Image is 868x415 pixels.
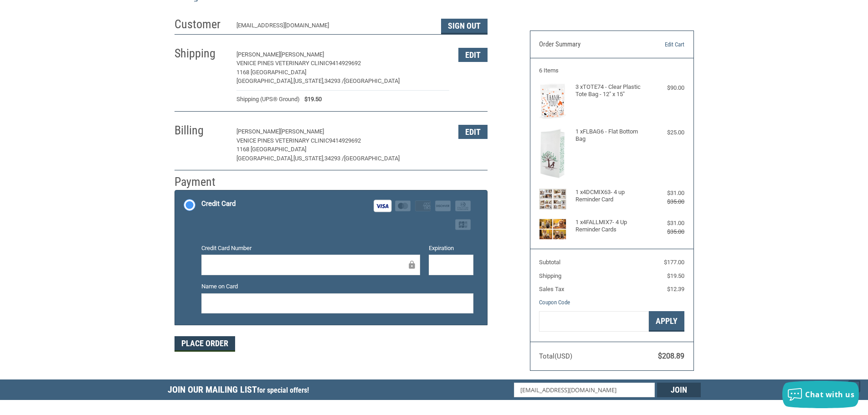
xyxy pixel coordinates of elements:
span: Sales Tax [539,286,564,292]
div: Credit Card [201,196,236,211]
div: $25.00 [648,128,684,137]
span: [PERSON_NAME] [280,128,324,135]
button: Place Order [175,336,235,352]
h2: Shipping [175,46,228,61]
span: 34293 / [324,155,344,162]
label: Credit Card Number [201,244,420,253]
button: Apply [649,311,684,332]
h5: Join Our Mailing List [168,379,313,403]
input: Email [514,383,655,397]
span: [PERSON_NAME] [280,51,324,58]
span: [GEOGRAPHIC_DATA], [236,155,293,162]
span: Subtotal [539,259,560,266]
h4: 1 x FLBAG6 - Flat Bottom Bag [575,128,646,143]
h2: Customer [175,17,228,32]
span: 1168 [GEOGRAPHIC_DATA] [236,146,306,153]
span: Chat with us [805,389,854,400]
h4: 1 x 4DCMIX63- 4 up Reminder Card [575,189,646,204]
h4: 3 x TOTE74 - Clear Plastic Tote Bag - 12" x 15" [575,83,646,98]
button: Edit [458,125,488,139]
span: Shipping [539,272,561,279]
input: Join [657,383,701,397]
h4: 1 x 4FALLMIX7- 4 Up Reminder Cards [575,219,646,234]
button: Chat with us [782,381,859,408]
span: VENICE PINES VETERINARY CLINIC [236,60,329,67]
div: $35.00 [648,227,684,236]
span: [PERSON_NAME] [236,128,280,135]
label: Name on Card [201,282,473,291]
span: 34293 / [324,77,344,84]
span: [US_STATE], [293,77,324,84]
span: [US_STATE], [293,155,324,162]
div: $35.00 [648,197,684,206]
h2: Billing [175,123,228,138]
span: 9414929692 [329,60,361,67]
button: Sign Out [441,19,488,34]
span: $19.50 [667,272,684,279]
span: VENICE PINES VETERINARY CLINIC [236,137,329,144]
div: $31.00 [648,219,684,228]
div: $31.00 [648,189,684,198]
span: $208.89 [658,352,684,360]
input: Gift Certificate or Coupon Code [539,311,649,332]
label: Expiration [429,244,473,253]
div: $90.00 [648,83,684,92]
span: [GEOGRAPHIC_DATA], [236,77,293,84]
span: $19.50 [300,95,322,104]
button: Edit [458,48,488,62]
span: Shipping (UPS® Ground) [236,95,300,104]
a: Coupon Code [539,299,570,306]
span: 9414929692 [329,137,361,144]
div: [EMAIL_ADDRESS][DOMAIN_NAME] [236,21,432,34]
span: 1168 [GEOGRAPHIC_DATA] [236,69,306,76]
span: for special offers! [257,386,309,395]
h2: Payment [175,174,228,190]
span: $12.39 [667,286,684,292]
a: Edit Cart [638,40,684,49]
span: [GEOGRAPHIC_DATA] [344,155,400,162]
h3: Order Summary [539,40,638,49]
span: [GEOGRAPHIC_DATA] [344,77,400,84]
h3: 6 Items [539,67,684,74]
span: $177.00 [664,259,684,266]
span: [PERSON_NAME] [236,51,280,58]
span: Total (USD) [539,352,572,360]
